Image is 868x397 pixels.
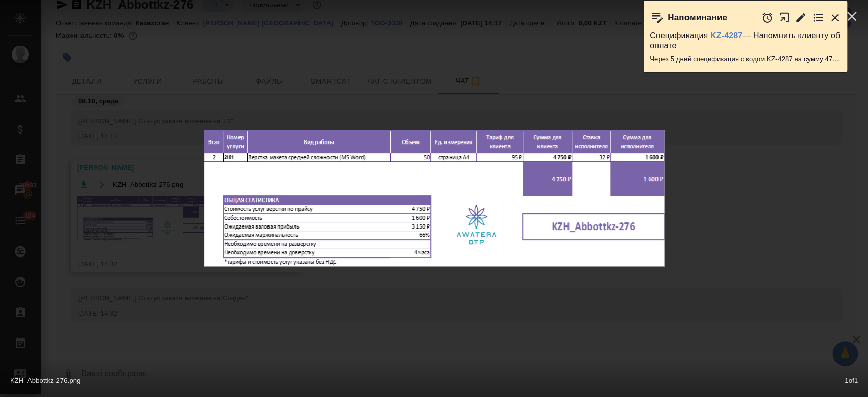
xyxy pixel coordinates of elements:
[668,13,727,23] p: Напоминание
[829,12,841,24] button: Закрыть
[779,7,790,29] button: Открыть в новой вкладке
[845,375,858,387] span: 1 of 1
[761,12,773,24] button: Отложить
[10,377,81,384] span: KZH_Abbottkz-276.png
[650,31,841,51] p: Спецификация — Напомнить клиенту об оплате
[795,12,807,24] button: Редактировать
[650,54,841,64] p: Через 5 дней спецификация с кодом KZ-4287 на сумму 474372.82 KZT будет просрочена
[812,12,824,24] button: Перейти в todo
[204,130,665,267] img: KZH_Abbottkz-276.png
[710,31,742,40] a: KZ-4287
